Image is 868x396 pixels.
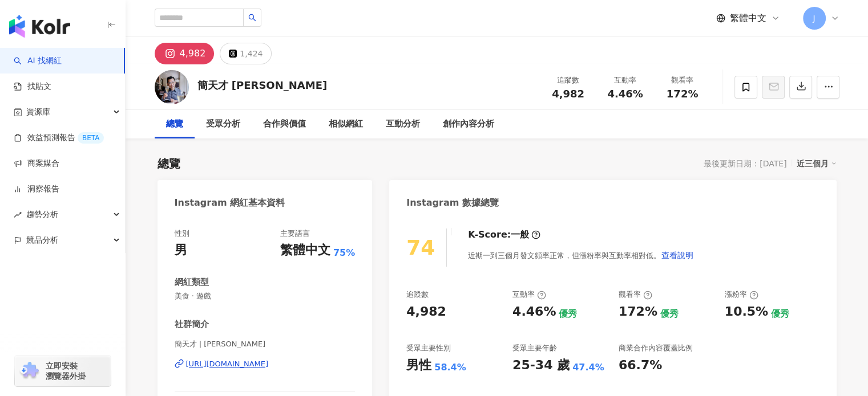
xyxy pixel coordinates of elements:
span: 4.46% [607,88,643,100]
span: 簡天才 | [PERSON_NAME] [175,339,356,349]
span: 75% [333,247,355,259]
span: 競品分析 [26,227,58,253]
div: 繁體中文 [280,242,330,259]
div: 172% [619,303,657,321]
a: chrome extension立即安裝 瀏覽器外掛 [15,356,111,386]
a: 商案媒合 [14,158,59,169]
div: [URL][DOMAIN_NAME] [186,359,269,369]
div: 一般 [511,228,529,241]
a: searchAI 找網紅 [14,55,62,67]
span: 立即安裝 瀏覽器外掛 [46,361,86,381]
div: 觀看率 [661,75,704,86]
div: 受眾主要年齡 [512,343,557,353]
div: 互動分析 [386,117,420,131]
div: Instagram 網紅基本資料 [175,197,285,209]
span: 172% [667,88,699,100]
div: 66.7% [619,357,662,374]
div: 追蹤數 [547,75,590,86]
button: 4,982 [155,43,215,64]
button: 查看說明 [661,244,694,267]
div: 47.4% [572,361,604,374]
span: 4,982 [552,88,584,100]
div: 10.5% [725,303,768,321]
div: Instagram 數據總覽 [406,197,499,209]
a: 找貼文 [14,81,51,92]
img: logo [9,15,70,38]
a: [URL][DOMAIN_NAME] [175,359,356,369]
div: 最後更新日期：[DATE] [704,159,786,168]
div: 近期一到三個月發文頻率正常，但漲粉率與互動率相對低。 [468,244,694,267]
div: 4,982 [180,46,206,62]
img: chrome extension [18,362,41,380]
span: 查看說明 [661,251,693,260]
div: 簡天才 [PERSON_NAME] [197,78,328,92]
div: 受眾主要性別 [406,343,451,353]
div: 合作與價值 [263,117,306,131]
div: 58.4% [434,361,466,374]
span: 資源庫 [26,99,50,125]
div: 4.46% [512,303,556,321]
span: 趨勢分析 [26,202,58,227]
a: 效益預測報告BETA [14,132,104,144]
div: 互動率 [512,289,546,300]
div: K-Score : [468,228,540,241]
div: 受眾分析 [206,117,240,131]
div: 25-34 歲 [512,357,570,374]
span: 美食 · 遊戲 [175,291,356,301]
img: KOL Avatar [155,70,189,104]
span: rise [14,211,22,219]
div: 網紅類型 [175,276,209,288]
div: 近三個月 [797,156,837,171]
div: 優秀 [660,308,679,320]
div: 男性 [406,357,431,374]
div: 優秀 [559,308,577,320]
div: 創作內容分析 [443,117,494,131]
div: 4,982 [406,303,446,321]
div: 男 [175,242,187,259]
div: 優秀 [771,308,789,320]
span: search [248,14,256,22]
div: 追蹤數 [406,289,429,300]
div: 觀看率 [619,289,652,300]
div: 社群簡介 [175,319,209,330]
div: 1,424 [240,46,263,62]
div: 總覽 [166,117,183,131]
div: 主要語言 [280,228,310,239]
div: 漲粉率 [725,289,758,300]
div: 相似網紅 [329,117,363,131]
div: 互動率 [604,75,647,86]
span: 繁體中文 [730,12,766,25]
button: 1,424 [220,43,272,64]
a: 洞察報告 [14,183,59,195]
div: 總覽 [158,156,180,172]
span: J [813,12,815,25]
div: 性別 [175,228,189,239]
div: 74 [406,236,435,259]
div: 商業合作內容覆蓋比例 [619,343,693,353]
